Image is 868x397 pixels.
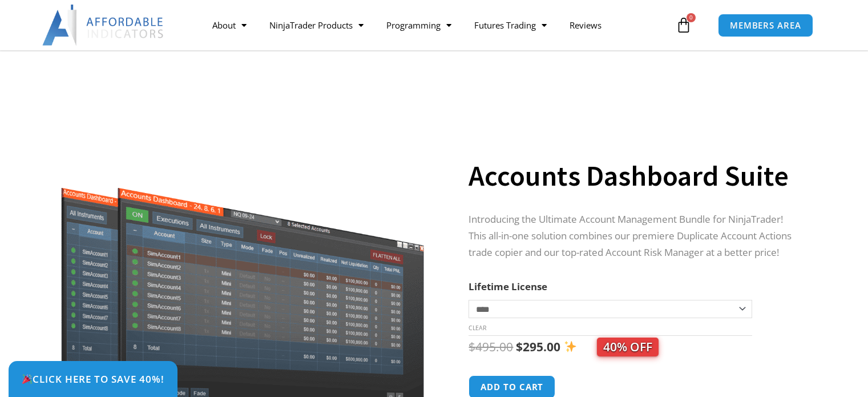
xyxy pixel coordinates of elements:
a: 🎉Click Here to save 40%! [9,361,177,397]
a: 0 [659,9,709,42]
img: LogoAI | Affordable Indicators – NinjaTrader [42,5,165,46]
span: Click Here to save 40%! [22,374,164,384]
p: Introducing the Ultimate Account Management Bundle for NinjaTrader! This all-in-one solution comb... [469,211,802,261]
span: 40% OFF [597,338,659,356]
bdi: 295.00 [516,339,560,355]
span: 0 [687,13,696,22]
h1: Accounts Dashboard Suite [469,156,802,196]
a: MEMBERS AREA [718,14,813,37]
a: About [201,12,258,38]
span: $ [469,339,475,355]
a: Programming [375,12,463,38]
a: Reviews [558,12,613,38]
nav: Menu [201,12,673,38]
a: NinjaTrader Products [258,12,375,38]
span: $ [516,339,523,355]
label: Lifetime License [469,280,547,293]
span: MEMBERS AREA [730,21,801,30]
img: 🎉 [22,374,32,384]
a: Futures Trading [463,12,558,38]
img: ✨ [564,340,576,352]
a: Clear options [469,324,486,332]
bdi: 495.00 [469,339,513,355]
